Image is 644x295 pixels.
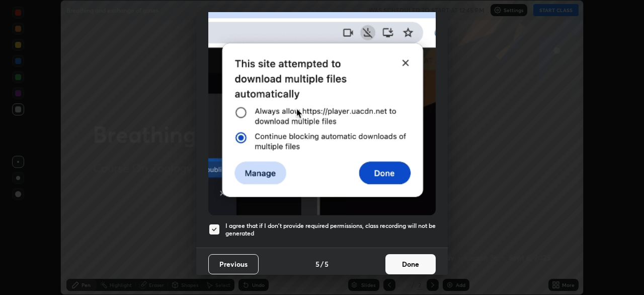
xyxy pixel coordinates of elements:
h4: 5 [315,259,319,269]
button: Previous [208,254,259,274]
h4: 5 [325,259,329,269]
button: Done [385,254,436,274]
h5: I agree that if I don't provide required permissions, class recording will not be generated [225,222,436,238]
h4: / [320,259,324,269]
